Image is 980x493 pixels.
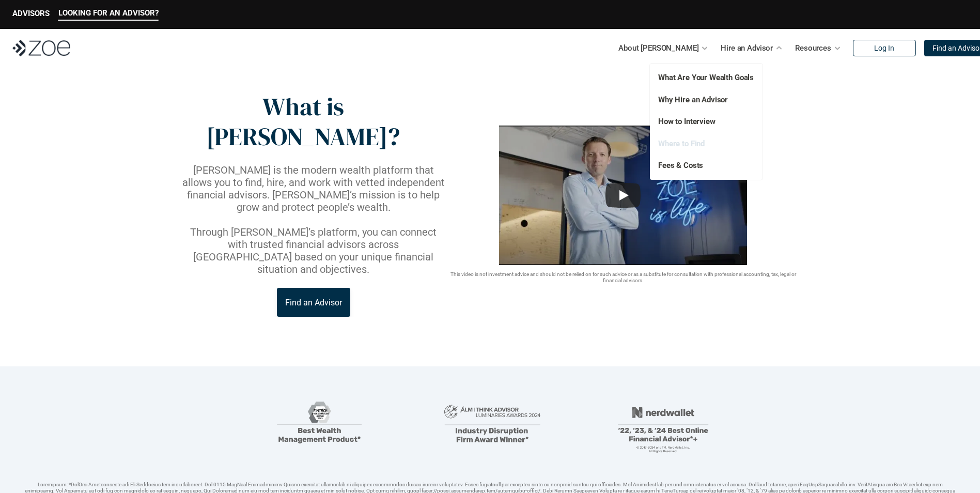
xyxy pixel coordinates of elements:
[285,298,342,307] p: Find an Advisor
[180,164,447,213] p: [PERSON_NAME] is the modern wealth platform that allows you to find, hire, and work with vetted i...
[618,40,698,56] p: About [PERSON_NAME]
[658,139,705,148] a: Where to Find
[180,92,426,151] p: What is [PERSON_NAME]?
[658,117,715,126] a: How to Interview
[180,226,447,275] p: Through [PERSON_NAME]’s platform, you can connect with trusted financial advisors across [GEOGRAP...
[447,271,800,284] p: This video is not investment advice and should not be relied on for such advice or as a substitut...
[499,126,747,265] img: sddefault.webp
[658,95,728,104] a: Why Hire an Advisor
[12,9,50,18] p: ADVISORS
[795,40,831,56] p: Resources
[658,161,703,170] a: Fees & Costs
[721,40,773,56] p: Hire an Advisor
[605,183,641,208] button: Play
[853,40,916,56] a: Log In
[658,73,754,82] a: What Are Your Wealth Goals
[277,288,350,317] a: Find an Advisor
[58,8,159,18] p: LOOKING FOR AN ADVISOR?
[874,44,894,53] p: Log In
